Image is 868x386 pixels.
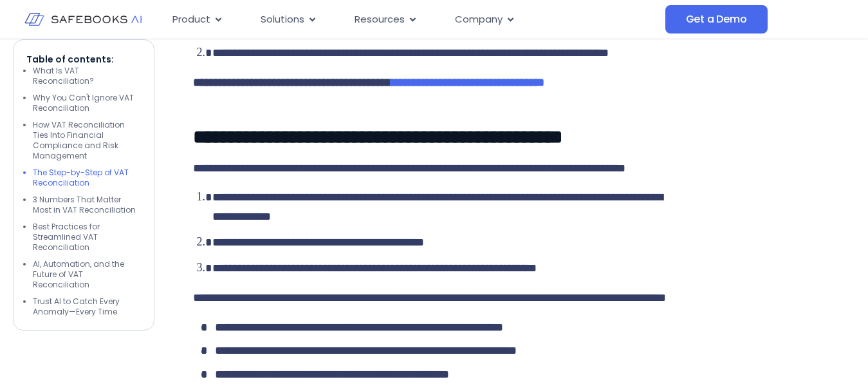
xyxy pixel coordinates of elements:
[355,12,405,27] span: Resources
[162,7,665,32] div: Menu Toggle
[33,93,141,113] li: Why You Can't Ignore VAT Reconciliation
[33,168,141,188] li: The Step-by-Step of VAT Reconciliation
[261,12,304,27] span: Solutions
[686,13,747,26] span: Get a Demo
[455,12,503,27] span: Company
[162,7,665,32] nav: Menu
[26,53,141,66] p: Table of contents:
[665,5,768,34] a: Get a Demo
[172,12,210,27] span: Product
[33,195,141,215] li: 3 Numbers That Matter Most in VAT Reconciliation
[33,259,141,290] li: AI, Automation, and the Future of VAT Reconciliation
[33,120,141,161] li: How VAT Reconciliation Ties Into Financial Compliance and Risk Management
[33,222,141,253] li: Best Practices for Streamlined VAT Reconciliation
[33,296,141,317] li: Trust AI to Catch Every Anomaly—Every Time
[33,66,141,86] li: What Is VAT Reconciliation?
